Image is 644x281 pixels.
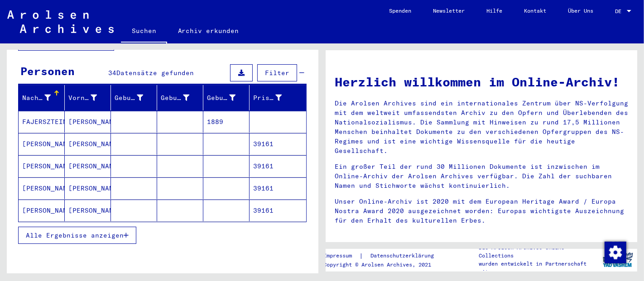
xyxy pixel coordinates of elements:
[323,251,445,261] div: |
[253,90,295,105] div: Prisoner #
[115,93,143,103] div: Geburtsname
[601,248,635,271] img: yv_logo.png
[18,227,136,244] button: Alle Ergebnisse anzeigen
[19,200,65,221] mat-cell: [PERSON_NAME]
[250,85,306,110] mat-header-cell: Prisoner #
[257,64,297,81] button: Filter
[109,69,117,77] span: 34
[19,177,65,199] mat-cell: [PERSON_NAME]
[167,20,250,42] a: Archiv erkunden
[115,90,157,105] div: Geburtsname
[253,93,282,103] div: Prisoner #
[65,85,111,110] mat-header-cell: Vorname
[157,85,203,110] mat-header-cell: Geburt‏
[19,111,65,133] mat-cell: FAJERSZTEIN
[479,260,598,276] p: wurden entwickelt in Partnerschaft mit
[7,10,114,33] img: Arolsen_neg.svg
[22,93,51,103] div: Nachname
[203,85,250,110] mat-header-cell: Geburtsdatum
[26,231,124,239] span: Alle Ergebnisse anzeigen
[19,133,65,155] mat-cell: [PERSON_NAME]
[335,162,628,191] p: Ein großer Teil der rund 30 Millionen Dokumente ist inzwischen im Online-Archiv der Arolsen Archi...
[65,111,111,133] mat-cell: [PERSON_NAME]
[121,20,167,43] a: Suchen
[68,90,111,105] div: Vorname
[19,85,65,110] mat-header-cell: Nachname
[615,8,625,14] span: DE
[250,133,306,155] mat-cell: 39161
[335,99,628,156] p: Die Arolsen Archives sind ein internationales Zentrum über NS-Verfolgung mit dem weltweit umfasse...
[335,197,628,225] p: Unser Online-Archiv ist 2020 mit dem European Heritage Award / Europa Nostra Award 2020 ausgezeic...
[250,155,306,177] mat-cell: 39161
[207,93,235,103] div: Geburtsdatum
[65,177,111,199] mat-cell: [PERSON_NAME]
[335,72,628,91] h1: Herzlich willkommen im Online-Archiv!
[161,93,189,103] div: Geburt‏
[479,243,598,260] p: Die Arolsen Archives Online-Collections
[65,200,111,221] mat-cell: [PERSON_NAME]
[265,69,289,77] span: Filter
[323,251,359,261] a: Impressum
[111,85,157,110] mat-header-cell: Geburtsname
[117,69,194,77] span: Datensätze gefunden
[20,63,75,79] div: Personen
[207,90,249,105] div: Geburtsdatum
[65,155,111,177] mat-cell: [PERSON_NAME]
[323,261,445,269] p: Copyright © Arolsen Archives, 2021
[161,90,203,105] div: Geburt‏
[605,242,626,263] img: Zustimmung ändern
[22,90,64,105] div: Nachname
[363,251,445,261] a: Datenschutzerklärung
[203,111,250,133] mat-cell: 1889
[250,177,306,199] mat-cell: 39161
[19,155,65,177] mat-cell: [PERSON_NAME]
[68,93,97,103] div: Vorname
[65,133,111,155] mat-cell: [PERSON_NAME]
[250,200,306,221] mat-cell: 39161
